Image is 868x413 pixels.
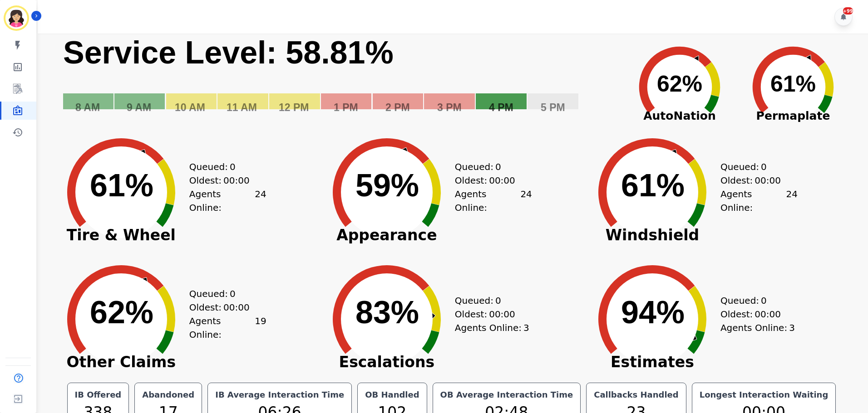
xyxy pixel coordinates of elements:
[761,160,767,174] span: 0
[189,174,257,187] div: Oldest:
[455,174,523,187] div: Oldest:
[223,301,250,314] span: 00:00
[355,168,419,203] text: 59%
[189,314,266,341] div: Agents Online:
[761,294,767,307] span: 0
[786,187,797,214] span: 24
[319,231,455,240] span: Appearance
[541,102,565,113] text: 5 PM
[755,174,781,187] span: 00:00
[770,71,816,97] text: 61%
[495,294,501,307] span: 0
[53,358,189,367] span: Other Claims
[189,187,266,214] div: Agents Online:
[520,187,532,214] span: 24
[489,307,515,321] span: 00:00
[439,389,575,401] div: OB Average Interaction Time
[53,231,189,240] span: Tire & Wheel
[720,174,789,187] div: Oldest:
[189,287,257,301] div: Queued:
[140,389,196,401] div: Abandoned
[73,389,123,401] div: IB Offered
[255,187,266,214] span: 24
[657,71,702,97] text: 62%
[75,102,100,113] text: 8 AM
[62,34,621,126] svg: Service Level: 0%
[334,102,358,113] text: 1 PM
[230,287,236,301] span: 0
[523,321,529,335] span: 3
[213,389,346,401] div: IB Average Interaction Time
[189,301,257,314] div: Oldest:
[5,7,27,29] img: Bordered avatar
[584,231,720,240] span: Windshield
[789,321,795,335] span: 3
[455,187,532,214] div: Agents Online:
[355,295,419,330] text: 83%
[455,160,523,174] div: Queued:
[223,174,250,187] span: 00:00
[843,7,853,15] div: +99
[489,174,515,187] span: 00:00
[175,102,205,113] text: 10 AM
[90,295,153,330] text: 62%
[584,358,720,367] span: Estimates
[279,102,309,113] text: 12 PM
[592,389,681,401] div: Callbacks Handled
[489,102,513,113] text: 4 PM
[189,160,257,174] div: Queued:
[755,307,781,321] span: 00:00
[720,187,798,214] div: Agents Online:
[230,160,236,174] span: 0
[437,102,462,113] text: 3 PM
[255,314,266,341] span: 19
[319,358,455,367] span: Escalations
[698,389,830,401] div: Longest Interaction Waiting
[455,307,523,321] div: Oldest:
[363,389,421,401] div: OB Handled
[90,168,153,203] text: 61%
[720,321,798,335] div: Agents Online:
[736,107,850,125] span: Permaplate
[455,294,523,307] div: Queued:
[495,160,501,174] span: 0
[127,102,151,113] text: 9 AM
[63,35,394,70] text: Service Level: 58.81%
[720,294,789,307] div: Queued:
[227,102,257,113] text: 11 AM
[720,307,789,321] div: Oldest:
[623,107,736,125] span: AutoNation
[455,321,532,335] div: Agents Online:
[720,160,789,174] div: Queued:
[385,102,410,113] text: 2 PM
[621,295,685,330] text: 94%
[621,168,685,203] text: 61%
